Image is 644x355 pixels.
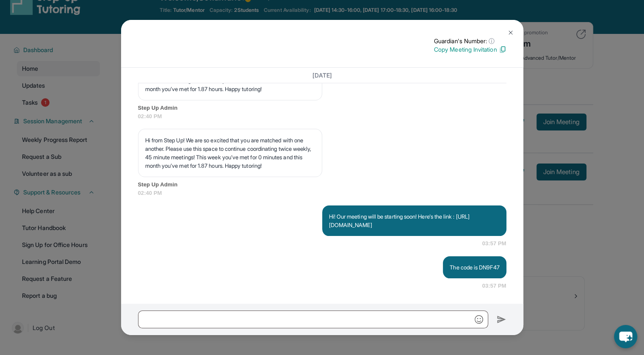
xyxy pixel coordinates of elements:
span: 03:57 PM [482,239,506,248]
span: Step Up Admin [138,104,506,112]
p: Hi! Our meeting will be starting soon! Here's the link : [URL][DOMAIN_NAME] [329,212,500,229]
p: Guardian's Number: [434,37,506,45]
span: 02:40 PM [138,189,506,197]
p: Copy Meeting Invitation [434,45,506,54]
button: chat-button [614,325,637,348]
p: Hi from Step Up! We are so excited that you are matched with one another. Please use this space t... [145,136,315,170]
img: Send icon [497,314,506,324]
span: 03:57 PM [482,282,506,290]
img: Close Icon [507,29,514,36]
span: Step Up Admin [138,180,506,189]
span: 02:40 PM [138,112,506,121]
h3: [DATE] [138,71,506,80]
span: ⓘ [489,37,495,45]
img: Copy Icon [499,46,506,53]
p: The code is DN9F47 [450,263,499,272]
img: Emoji [475,315,483,324]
